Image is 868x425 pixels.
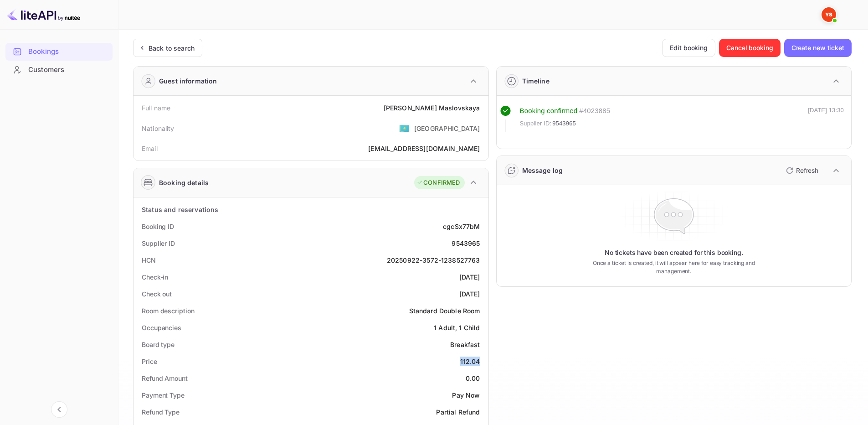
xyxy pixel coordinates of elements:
[159,76,217,86] div: Guest information
[142,272,168,282] div: Check-in
[522,166,563,175] div: Message log
[436,407,480,417] div: Partial Refund
[796,166,818,175] p: Refresh
[522,76,550,86] div: Timeline
[142,357,157,366] div: Price
[416,178,460,187] div: CONFIRMED
[466,373,480,383] div: 0.00
[142,373,188,383] div: Refund Amount
[28,47,108,57] div: Bookings
[822,7,836,22] img: Yandex Support
[605,248,743,257] p: No tickets have been created for this booking.
[142,144,158,153] div: Email
[142,323,181,332] div: Occupancies
[520,106,578,116] div: Booking confirmed
[808,106,844,132] div: [DATE] 13:30
[459,289,480,299] div: [DATE]
[434,323,480,332] div: 1 Adult, 1 Child
[781,163,822,178] button: Refresh
[142,103,170,113] div: Full name
[142,289,172,299] div: Check out
[384,103,480,113] div: [PERSON_NAME] Maslovskaya
[387,255,480,265] div: 20250922-3572-1238527763
[142,255,156,265] div: HCN
[443,222,480,231] div: cgcSx77bM
[51,401,67,418] button: Collapse navigation
[149,43,195,53] div: Back to search
[719,39,781,57] button: Cancel booking
[414,124,480,133] div: [GEOGRAPHIC_DATA]
[459,272,480,282] div: [DATE]
[452,390,480,400] div: Pay Now
[142,205,218,214] div: Status and reservations
[578,259,769,275] p: Once a ticket is created, it will appear here for easy tracking and management.
[399,120,410,136] span: United States
[460,357,480,366] div: 112.04
[552,119,576,128] span: 9543965
[368,144,480,153] div: [EMAIL_ADDRESS][DOMAIN_NAME]
[5,61,113,79] div: Customers
[7,7,80,22] img: LiteAPI logo
[142,306,194,316] div: Room description
[5,43,113,60] a: Bookings
[579,106,610,116] div: # 4023885
[142,238,175,248] div: Supplier ID
[520,119,552,128] span: Supplier ID:
[5,43,113,61] div: Bookings
[142,340,175,349] div: Board type
[450,340,480,349] div: Breakfast
[662,39,715,57] button: Edit booking
[5,61,113,78] a: Customers
[452,238,480,248] div: 9543965
[784,39,852,57] button: Create new ticket
[142,124,175,133] div: Nationality
[142,390,185,400] div: Payment Type
[159,178,209,187] div: Booking details
[409,306,480,316] div: Standard Double Room
[28,65,108,75] div: Customers
[142,407,180,417] div: Refund Type
[142,222,174,231] div: Booking ID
